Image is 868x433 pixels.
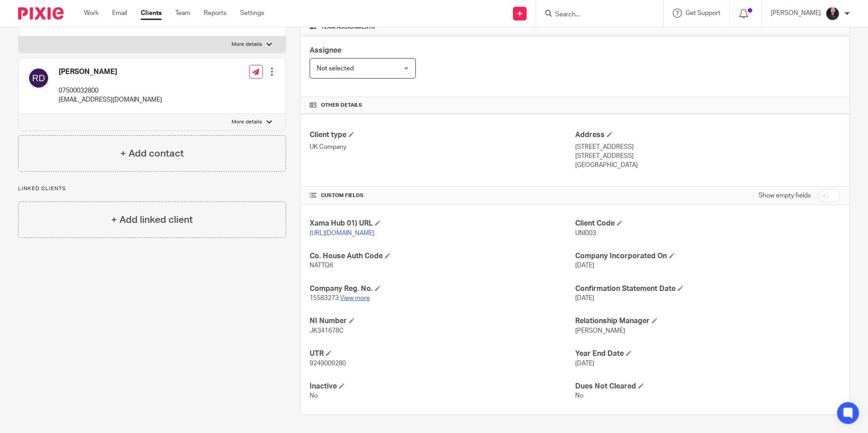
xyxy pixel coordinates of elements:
[28,67,49,89] img: svg%3E
[321,102,362,109] span: Other details
[310,349,575,359] h4: UTR
[310,143,575,152] p: UK Company
[59,86,162,95] p: 07500032800
[575,230,596,236] span: UNI003
[317,65,354,72] span: Not selected
[120,147,184,161] h4: + Add contact
[232,118,262,126] p: More details
[111,213,193,227] h4: + Add linked client
[575,152,840,161] p: [STREET_ADDRESS]
[18,185,286,192] p: Linked clients
[554,11,636,19] input: Search
[686,10,720,16] span: Get Support
[340,295,370,301] a: View more
[310,219,575,228] h4: Xama Hub 01) URL
[825,6,840,21] img: MicrosoftTeams-image.jfif
[575,328,625,334] span: [PERSON_NAME]
[771,9,821,18] p: [PERSON_NAME]
[240,9,264,18] a: Settings
[310,192,575,199] h4: CUSTOM FIELDS
[759,191,811,200] label: Show empty fields
[310,295,339,301] span: 15583273
[575,262,594,269] span: [DATE]
[175,9,190,18] a: Team
[575,251,840,261] h4: Company Incorporated On
[575,130,840,140] h4: Address
[575,360,594,367] span: [DATE]
[310,328,344,334] span: JK341678C
[575,219,840,228] h4: Client Code
[310,47,341,54] span: Assignee
[18,7,64,20] img: Pixie
[310,360,346,367] span: 9249009280
[310,251,575,261] h4: Co. House Auth Code
[232,41,262,48] p: More details
[575,316,840,326] h4: Relationship Manager
[112,9,127,18] a: Email
[141,9,162,18] a: Clients
[310,262,333,269] span: NATTQ6
[59,95,162,104] p: [EMAIL_ADDRESS][DOMAIN_NAME]
[575,382,840,391] h4: Dues Not Cleared
[575,349,840,359] h4: Year End Date
[575,393,583,399] span: No
[84,9,99,18] a: Work
[204,9,227,18] a: Reports
[575,143,840,152] p: [STREET_ADDRESS]
[575,295,594,301] span: [DATE]
[310,130,575,140] h4: Client type
[310,284,575,294] h4: Company Reg. No.
[59,67,162,77] h4: [PERSON_NAME]
[310,230,375,236] a: [URL][DOMAIN_NAME]
[575,161,840,170] p: [GEOGRAPHIC_DATA]
[310,393,318,399] span: No
[310,316,575,326] h4: NI Number
[575,284,840,294] h4: Confirmation Statement Date
[310,382,575,391] h4: Inactive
